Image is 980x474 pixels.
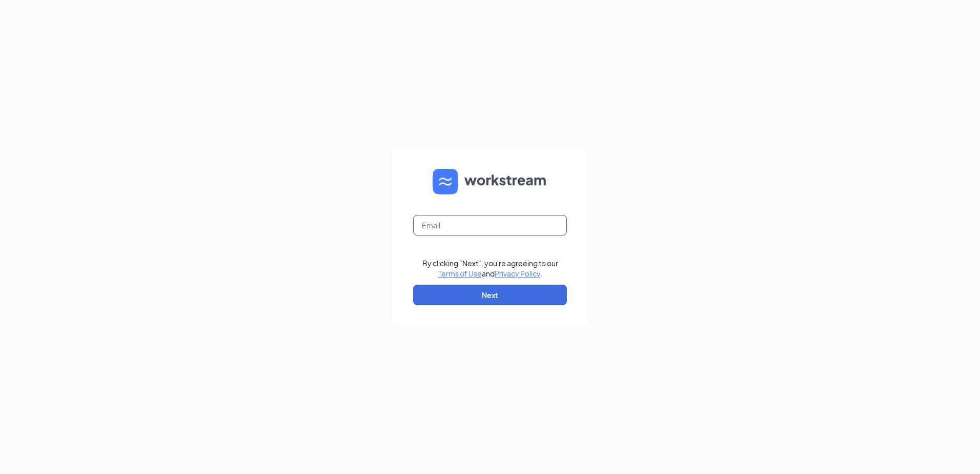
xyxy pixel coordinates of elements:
[422,258,558,279] div: By clicking "Next", you're agreeing to our and .
[413,215,567,235] input: Email
[495,269,540,278] a: Privacy Policy
[438,269,482,278] a: Terms of Use
[413,285,567,305] button: Next
[433,169,547,194] img: WS logo and Workstream text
